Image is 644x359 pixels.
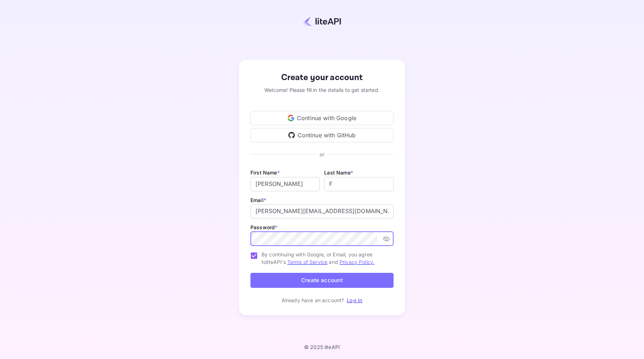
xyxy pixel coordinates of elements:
[262,251,388,266] span: By continuing with Google, or Email, you agree to liteAPI's and
[304,344,340,350] p: © 2025 liteAPI
[287,259,327,265] a: Terms of Service
[340,259,374,265] a: Privacy Policy.
[324,169,353,176] label: Last Name
[324,177,394,191] input: Doe
[250,111,394,125] div: Continue with Google
[347,297,362,303] a: Log in
[250,224,277,230] label: Password
[250,86,394,94] div: Welcome! Please fill in the details to get started.
[250,169,280,176] label: First Name
[380,232,393,245] button: toggle password visibility
[250,71,394,84] div: Create your account
[282,296,344,304] p: Already have an account?
[250,197,266,203] label: Email
[250,177,320,191] input: John
[250,128,394,142] div: Continue with GitHub
[250,204,394,218] input: johndoe@gmail.com
[303,16,341,26] img: liteapi
[250,273,394,288] button: Create account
